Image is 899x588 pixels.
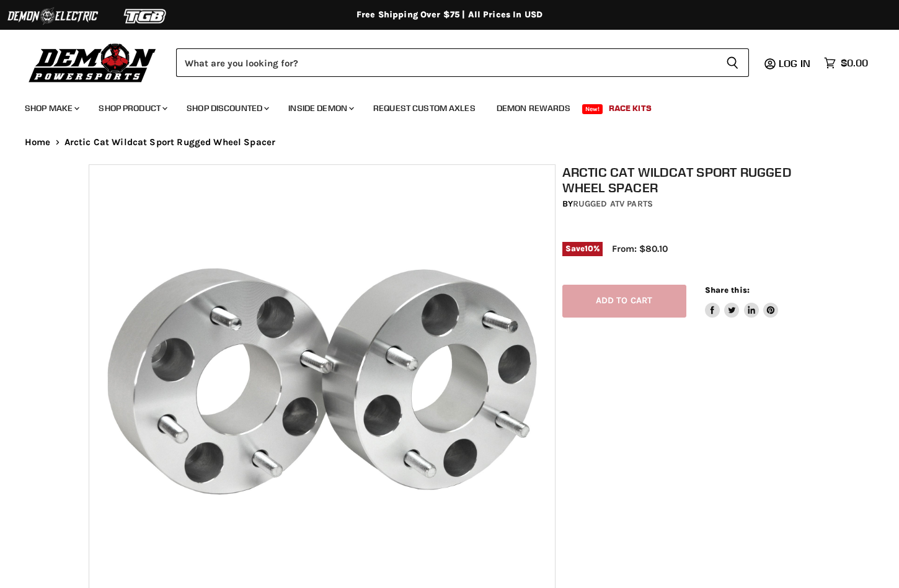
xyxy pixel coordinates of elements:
span: Log in [779,57,810,69]
a: Shop Make [15,96,87,121]
span: New! [582,104,603,114]
span: $0.00 [841,57,868,69]
span: Arctic Cat Wildcat Sport Rugged Wheel Spacer [64,137,276,148]
img: Demon Powersports [25,40,161,84]
a: Race Kits [600,96,661,121]
a: Demon Rewards [487,96,580,121]
a: Request Custom Axles [364,96,485,121]
h1: Arctic Cat Wildcat Sport Rugged Wheel Spacer [562,164,817,195]
aside: Share this: [705,285,779,318]
ul: Main menu [15,91,865,121]
div: by [562,197,817,211]
a: Rugged ATV Parts [573,198,653,209]
a: Shop Product [89,96,175,121]
button: Search [716,48,749,77]
a: Inside Demon [279,96,361,121]
a: $0.00 [818,54,874,72]
span: Save % [562,242,603,256]
form: Product [176,48,749,77]
a: Log in [773,58,818,69]
span: Share this: [705,285,750,295]
span: 10 [585,244,593,253]
img: TGB Logo 2 [99,4,192,28]
input: Search [176,48,716,77]
span: From: $80.10 [612,243,668,254]
a: Home [25,137,51,148]
a: Shop Discounted [177,96,277,121]
img: Demon Electric Logo 2 [6,4,99,28]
